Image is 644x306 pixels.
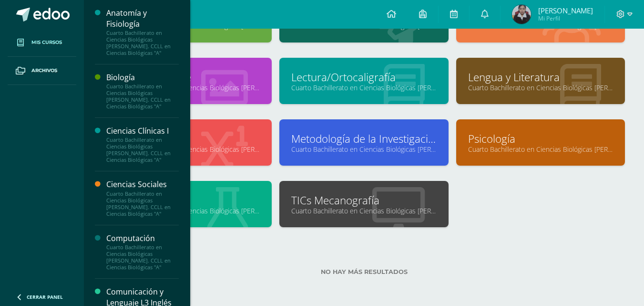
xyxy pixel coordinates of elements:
[106,233,179,271] a: ComputaciónCuarto Bachillerato en Ciencias Biológicas [PERSON_NAME]. CCLL en Ciencias Biológicas "A"
[291,206,436,215] a: Cuarto Bachillerato en Ciencias Biológicas [PERSON_NAME]. CCLL en Ciencias Biológicas "A"
[8,29,76,57] a: Mis cursos
[291,83,436,92] a: Cuarto Bachillerato en Ciencias Biológicas [PERSON_NAME]. CCLL en Ciencias Biológicas "A"
[8,57,76,85] a: Archivos
[538,6,593,15] span: [PERSON_NAME]
[106,72,179,110] a: BiologíaCuarto Bachillerato en Ciencias Biológicas [PERSON_NAME]. CCLL en Ciencias Biológicas "A"
[106,190,179,217] div: Cuarto Bachillerato en Ciencias Biológicas [PERSON_NAME]. CCLL en Ciencias Biológicas "A"
[106,244,179,271] div: Cuarto Bachillerato en Ciencias Biológicas [PERSON_NAME]. CCLL en Ciencias Biológicas "A"
[291,131,436,146] a: Metodología de la Investigación
[106,179,179,190] div: Ciencias Sociales
[468,70,613,84] a: Lengua y Literatura
[106,30,179,56] div: Cuarto Bachillerato en Ciencias Biológicas [PERSON_NAME]. CCLL en Ciencias Biológicas "A"
[106,126,179,163] a: Ciencias Clínicas ICuarto Bachillerato en Ciencias Biológicas [PERSON_NAME]. CCLL en Ciencias Bio...
[103,268,625,275] label: No hay más resultados
[106,83,179,110] div: Cuarto Bachillerato en Ciencias Biológicas [PERSON_NAME]. CCLL en Ciencias Biológicas "A"
[512,5,531,24] img: 811eb68172a1c09fc9ed1ddb262b7c89.png
[291,193,436,208] a: TICs Mecanografía
[106,233,179,244] div: Computación
[468,145,613,154] a: Cuarto Bachillerato en Ciencias Biológicas [PERSON_NAME]. CCLL en Ciencias Biológicas "A"
[291,145,436,154] a: Cuarto Bachillerato en Ciencias Biológicas [PERSON_NAME]. CCLL en Ciencias Biológicas "A"
[106,179,179,217] a: Ciencias SocialesCuarto Bachillerato en Ciencias Biológicas [PERSON_NAME]. CCLL en Ciencias Bioló...
[468,83,613,92] a: Cuarto Bachillerato en Ciencias Biológicas [PERSON_NAME]. CCLL en Ciencias Biológicas "A"
[106,72,179,83] div: Biología
[31,67,57,74] span: Archivos
[106,137,179,163] div: Cuarto Bachillerato en Ciencias Biológicas [PERSON_NAME]. CCLL en Ciencias Biológicas "A"
[538,14,593,22] span: Mi Perfil
[27,294,63,300] span: Cerrar panel
[468,131,613,146] a: Psicología
[106,8,179,56] a: Anatomía y FisiologíaCuarto Bachillerato en Ciencias Biológicas [PERSON_NAME]. CCLL en Ciencias B...
[106,126,179,137] div: Ciencias Clínicas I
[291,70,436,84] a: Lectura/Ortocaligrafía
[106,8,179,30] div: Anatomía y Fisiología
[31,39,62,46] span: Mis cursos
